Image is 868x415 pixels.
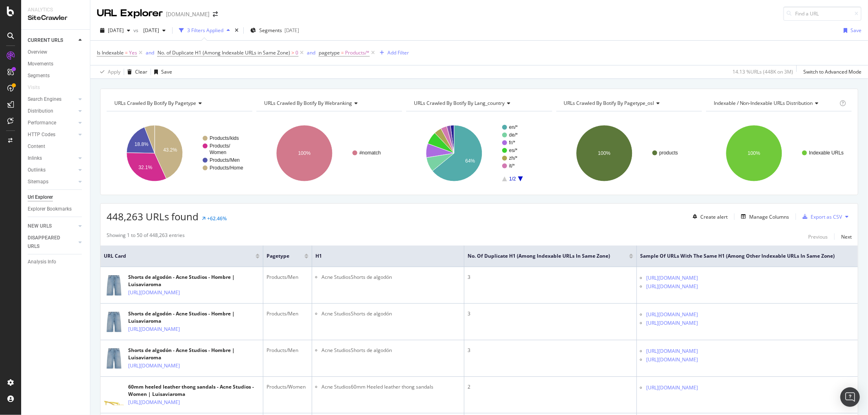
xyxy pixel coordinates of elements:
[284,27,299,34] div: [DATE]
[28,36,63,45] div: CURRENT URLS
[28,119,56,127] div: Performance
[307,49,315,56] div: and
[13,13,20,20] img: logo_orange.svg
[840,24,861,37] button: Save
[207,215,227,222] div: +62.46%
[28,107,76,115] a: Distribution
[646,274,698,282] a: [URL][DOMAIN_NAME]
[210,157,240,163] text: Products/Men
[28,258,56,266] div: Analysis Info
[28,178,76,186] a: Sitemaps
[646,311,698,319] a: [URL][DOMAIN_NAME]
[28,72,84,80] a: Segments
[28,7,83,13] div: Analytics
[468,252,617,260] span: No. of Duplicate H1 (Among Indexable URLs in Same Zone)
[556,118,702,189] div: A chart.
[712,97,838,110] h4: Indexable / Non-Indexable URLs Distribution
[264,100,352,106] span: URLs Crawled By Botify By webranking
[256,118,402,189] svg: A chart.
[341,49,344,56] span: =
[468,274,633,281] div: 3
[21,21,91,28] div: Dominio: [DOMAIN_NAME]
[104,272,124,299] img: main image
[107,210,199,223] span: 448,263 URLs found
[28,258,84,266] a: Analysis Info
[689,210,728,223] button: Create alert
[28,234,76,251] a: DISAPPEARED URLS
[28,205,84,213] a: Explorer Bookmarks
[107,118,252,189] svg: A chart.
[319,49,340,56] span: pagetype
[135,68,147,75] div: Clear
[146,49,154,56] div: and
[28,13,83,23] div: SiteCrawler
[28,166,76,174] a: Outlinks
[34,47,40,54] img: tab_domain_overview_orange.svg
[414,100,505,106] span: URLs Crawled By Botify By lang_country
[706,118,852,189] svg: A chart.
[151,65,172,78] button: Save
[307,49,315,56] button: and
[163,147,177,153] text: 43.2%
[646,347,698,355] a: [URL][DOMAIN_NAME]
[808,233,828,240] div: Previous
[13,21,20,28] img: website_grey.svg
[135,141,149,147] text: 18.8%
[104,381,124,408] img: main image
[321,383,461,391] li: Acne Studios60mm Heeled leather thong sandals
[28,107,53,115] div: Distribution
[97,49,124,56] span: Is Indexable
[125,49,128,56] span: =
[262,97,395,110] h4: URLs Crawled By Botify By webranking
[210,143,230,149] text: Products/
[808,232,828,241] button: Previous
[783,7,861,21] input: Find a URL
[267,310,308,317] div: Products/Men
[128,310,260,325] div: Shorts de algodón - Acne Studios - Hombre | Luisaviaroma
[28,83,40,92] div: Visits
[128,347,260,361] div: Shorts de algodón - Acne Studios - Hombre | Luisaviaroma
[376,48,409,58] button: Add Filter
[406,118,552,189] svg: A chart.
[267,347,308,354] div: Products/Men
[659,150,678,156] text: products
[803,68,861,75] div: Switch to Advanced Mode
[28,119,76,127] a: Performance
[28,130,55,139] div: HTTP Codes
[138,165,152,170] text: 32.1%
[176,24,233,37] button: 3 Filters Applied
[387,49,409,56] div: Add Filter
[800,65,861,78] button: Switch to Advanced Mode
[468,310,633,317] div: 3
[28,193,84,202] a: Url Explorer
[97,24,133,37] button: [DATE]
[28,142,45,151] div: Content
[267,274,308,281] div: Products/Men
[315,252,448,260] span: H1
[732,68,793,75] div: 14.13 % URLs ( 448K on 3M )
[291,49,294,56] span: >
[247,24,302,37] button: Segments[DATE]
[210,135,239,141] text: Products/kids
[108,68,120,75] div: Apply
[321,347,461,354] li: Acne StudiosShorts de algodón
[28,142,84,151] a: Content
[466,158,475,164] text: 64%
[104,252,254,260] span: URL Card
[295,47,298,59] span: 0
[129,47,137,59] span: Yes
[28,154,76,163] a: Inlinks
[748,150,760,156] text: 100%
[97,7,163,20] div: URL Explorer
[82,47,88,54] img: tab_keywords_by_traffic_grey.svg
[146,49,154,56] button: and
[28,48,47,56] div: Overview
[298,150,311,156] text: 100%
[97,65,120,78] button: Apply
[128,383,260,398] div: 60mm heeled leather thong sandals - Acne Studios - Women | Luisaviaroma
[321,274,461,281] li: Acne StudiosShorts de algodón
[840,387,860,407] div: Open Intercom Messenger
